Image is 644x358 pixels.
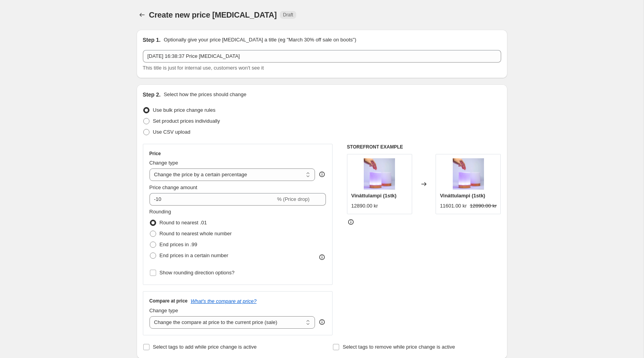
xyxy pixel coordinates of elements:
[351,193,397,199] span: Vináttulampi (1stk)
[470,202,497,210] strike: 12890.00 kr
[160,252,228,258] span: End prices in a certain number
[153,129,190,135] span: Use CSV upload
[153,118,220,124] span: Set product prices individually
[149,184,197,190] span: Price change amount
[143,36,161,44] h2: Step 1.
[164,91,246,98] p: Select how the prices should change
[149,150,161,157] h3: Price
[137,9,148,20] button: Price change jobs
[277,196,310,202] span: % (Price drop)
[440,193,485,199] span: Vináttulampi (1stk)
[149,160,178,166] span: Change type
[351,202,378,210] div: 12890.00 kr
[149,298,188,304] h3: Compare at price
[160,270,235,276] span: Show rounding direction options?
[364,158,395,190] img: Heading_31_80x.png
[143,50,501,63] input: 30% off holiday sale
[283,12,293,18] span: Draft
[143,65,264,71] span: This title is just for internal use, customers won't see it
[160,231,232,236] span: Round to nearest whole number
[453,158,484,190] img: Heading_31_80x.png
[440,202,467,210] div: 11601.00 kr
[153,107,215,113] span: Use bulk price change rules
[149,308,178,313] span: Change type
[343,344,455,350] span: Select tags to remove while price change is active
[149,193,276,206] input: -15
[191,298,257,304] button: What's the compare at price?
[164,36,356,44] p: Optionally give your price [MEDICAL_DATA] a title (eg "March 30% off sale on boots")
[347,144,501,150] h6: STOREFRONT EXAMPLE
[143,91,161,98] h2: Step 2.
[160,242,197,247] span: End prices in .99
[160,220,207,226] span: Round to nearest .01
[318,170,326,178] div: help
[149,209,171,215] span: Rounding
[318,318,326,326] div: help
[153,344,257,350] span: Select tags to add while price change is active
[149,11,277,19] span: Create new price [MEDICAL_DATA]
